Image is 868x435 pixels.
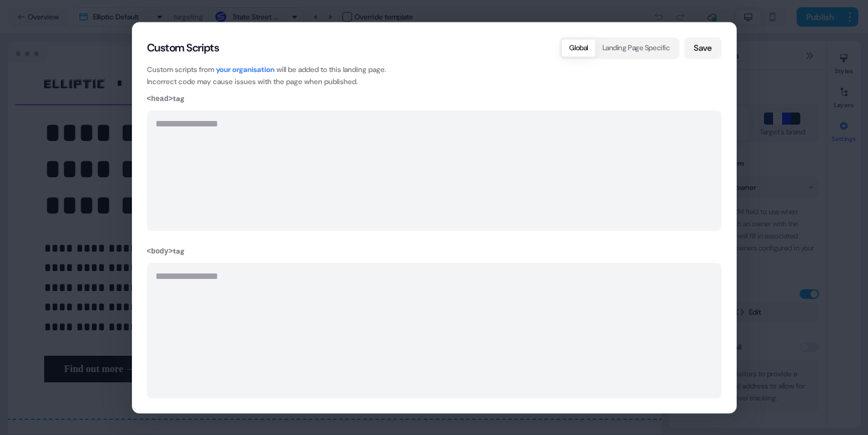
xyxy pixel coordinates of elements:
button: Landing Page Specific [595,39,677,56]
button: Save [684,37,721,59]
code: <head> [147,95,173,103]
p: Custom scripts from will be added to this landing page. [147,64,722,76]
div: tag [147,246,722,258]
button: Global [562,39,595,56]
div: Incorrect code may cause issues with the page when published. [147,64,722,88]
div: tag [147,93,722,105]
div: Custom Scripts [147,42,220,53]
code: <body> [147,248,173,257]
a: your organisation [216,65,275,74]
